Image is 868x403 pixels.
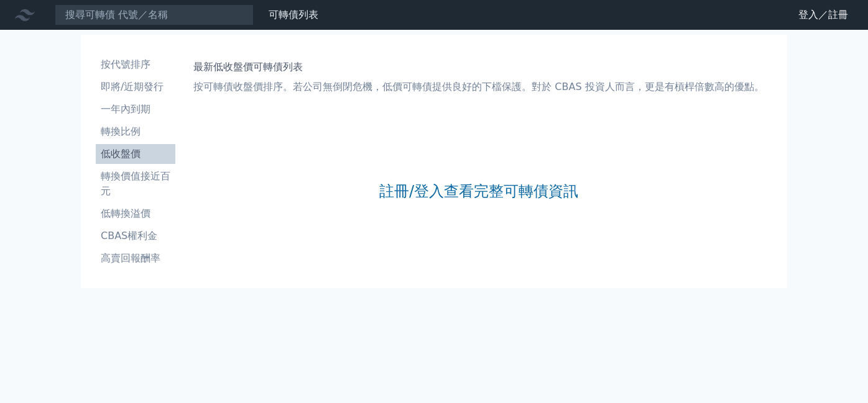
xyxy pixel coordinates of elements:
li: 高賣回報酬率 [96,251,175,266]
p: 按可轉債收盤價排序。若公司無倒閉危機，低價可轉債提供良好的下檔保護。對於 CBAS 投資人而言，更是有槓桿倍數高的優點。 [193,79,764,94]
li: 轉換價值接近百元 [96,169,175,199]
a: 可轉債列表 [269,9,318,20]
a: 一年內到期 [96,99,175,119]
li: 一年內到期 [96,102,175,117]
a: 低收盤價 [96,144,175,164]
a: 註冊/登入查看完整可轉債資訊 [379,181,578,201]
a: 高賣回報酬率 [96,248,175,268]
a: 按代號排序 [96,55,175,75]
a: 低轉換溢價 [96,204,175,224]
input: 搜尋可轉債 代號／名稱 [55,4,254,25]
li: 按代號排序 [96,57,175,72]
li: 即將/近期發行 [96,79,175,94]
a: CBAS權利金 [96,226,175,246]
a: 轉換比例 [96,122,175,142]
a: 即將/近期發行 [96,77,175,97]
li: 低轉換溢價 [96,206,175,221]
a: 登入／註冊 [788,5,858,25]
li: 低收盤價 [96,147,175,161]
h1: 最新低收盤價可轉債列表 [193,60,764,75]
li: CBAS權利金 [96,229,175,243]
li: 轉換比例 [96,124,175,139]
a: 轉換價值接近百元 [96,166,175,201]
